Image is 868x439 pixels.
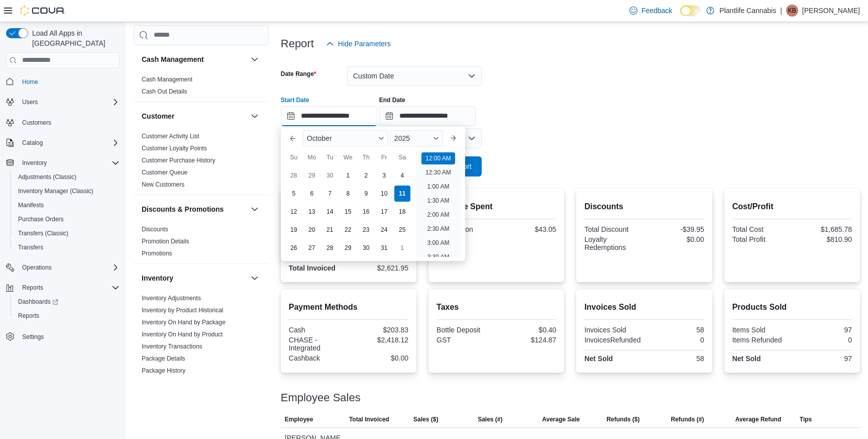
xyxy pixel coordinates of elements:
label: End Date [379,96,405,104]
span: 2025 [394,134,410,142]
div: Cash Management [134,73,269,102]
a: Customers [18,117,55,129]
div: Items Refunded [732,336,790,344]
div: day-17 [376,204,392,220]
h3: Cash Management [142,54,204,64]
div: Cashback [289,354,347,362]
li: 12:30 AM [421,166,455,179]
h3: Employee Sales [281,392,361,404]
span: Transfers [14,241,120,253]
div: Button. Open the year selector. 2025 is currently selected. [390,130,443,146]
span: Average Refund [735,415,782,423]
a: Adjustments (Classic) [14,171,80,183]
div: day-1 [340,167,356,184]
li: 2:30 AM [423,223,453,235]
button: Catalog [18,137,47,149]
h2: Taxes [437,301,556,313]
div: day-25 [394,222,410,238]
span: Employee [285,415,313,423]
button: Purchase Orders [10,212,124,226]
a: Cash Management [142,76,192,83]
div: day-30 [358,240,374,256]
span: Inventory On Hand by Product [142,330,223,338]
div: day-29 [304,167,320,184]
button: Manifests [10,198,124,212]
a: Customer Activity List [142,133,199,140]
span: Average Sale [542,415,580,423]
a: Settings [18,331,48,343]
span: Transfers [18,243,43,251]
span: October [307,134,332,142]
span: Cash Out Details [142,87,187,96]
div: day-15 [340,204,356,220]
strong: Net Sold [732,355,761,363]
h2: Average Spent [437,201,556,213]
span: Customers [22,119,51,127]
div: Customer [134,130,269,195]
div: day-22 [340,222,356,238]
button: Users [2,95,124,109]
div: day-24 [376,222,392,238]
div: Fr [376,149,392,165]
span: New Customers [142,181,184,189]
span: Tips [800,415,812,423]
button: Cash Management [142,54,247,64]
div: day-2 [358,167,374,184]
span: Inventory Adjustments [142,294,201,302]
div: day-5 [286,186,302,202]
div: 97 [794,355,852,363]
button: Transfers (Classic) [10,226,124,240]
li: 3:30 AM [423,251,453,263]
a: Transfers [14,241,47,253]
div: CHASE - Integrated [289,336,347,352]
span: Transfers (Classic) [18,229,68,237]
button: Adjustments (Classic) [10,170,124,184]
span: Inventory [22,159,47,167]
div: Bottle Deposit [437,326,494,334]
div: Loyalty Redemptions [584,235,642,251]
input: Dark Mode [680,6,701,16]
div: Items Sold [732,326,790,334]
span: Customer Activity List [142,132,199,140]
span: Operations [22,264,52,272]
button: Open list of options [468,134,476,142]
span: Users [22,98,38,106]
button: Previous Month [285,130,301,146]
p: | [780,5,782,17]
span: Home [18,75,120,88]
a: Customer Purchase History [142,157,215,164]
div: -$39.95 [646,225,704,233]
div: day-3 [376,167,392,184]
h2: Cost/Profit [732,201,852,213]
div: day-4 [394,167,410,184]
div: Total Profit [732,235,790,243]
div: 0 [646,336,704,344]
span: Promotion Details [142,237,189,245]
a: Dashboards [14,296,62,308]
div: day-12 [286,204,302,220]
span: Sales (#) [478,415,502,423]
div: Total Cost [732,225,790,233]
div: day-18 [394,204,410,220]
span: Manifests [14,199,120,211]
h3: Customer [142,111,174,121]
div: day-31 [376,240,392,256]
button: Operations [18,261,56,274]
div: Invoices Sold [584,326,642,334]
div: GST [437,336,494,344]
a: Reports [14,310,43,322]
button: Next month [445,130,461,146]
button: Reports [18,282,47,294]
div: Kim Bore [786,5,798,17]
div: $1,685.78 [794,225,852,233]
span: Hide Parameters [338,39,391,49]
button: Home [2,74,124,89]
h3: Report [281,38,314,50]
a: Manifests [14,199,48,211]
a: Customer Loyalty Points [142,145,207,152]
h2: Payment Methods [289,301,408,313]
button: Discounts & Promotions [142,204,247,214]
div: day-6 [304,186,320,202]
span: Reports [22,284,43,292]
span: Customers [18,116,120,129]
